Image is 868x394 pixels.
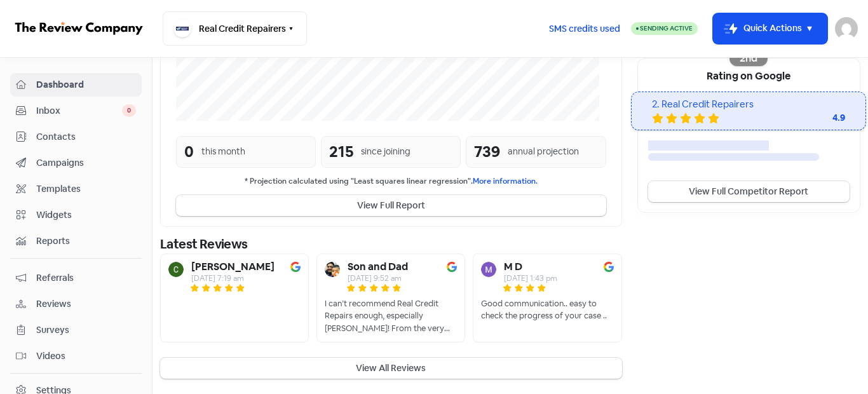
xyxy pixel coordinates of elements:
div: [DATE] 9:52 am [348,275,408,282]
a: Inbox 0 [10,99,142,123]
a: Videos [10,344,142,368]
div: Rating on Google [638,58,860,92]
b: [PERSON_NAME] [191,262,275,272]
span: Surveys [36,323,136,337]
button: View Full Report [176,195,606,216]
div: I can’t recommend Real Credit Repairs enough, especially [PERSON_NAME]! From the very beginning, ... [325,297,457,335]
b: Son and Dad [348,262,408,272]
b: M D [504,262,522,272]
a: Dashboard [10,73,142,97]
span: Referrals [36,271,136,285]
a: Reports [10,229,142,253]
div: 4.9 [794,111,845,125]
a: Campaigns [10,151,142,175]
img: Avatar [325,262,340,277]
button: Quick Actions [713,13,827,44]
img: Image [447,262,457,272]
div: 215 [329,140,353,163]
a: Widgets [10,203,142,227]
span: Inbox [36,104,122,118]
div: 2. Real Credit Repairers [652,97,845,112]
span: Dashboard [36,78,136,92]
a: SMS credits used [538,21,631,34]
a: Referrals [10,266,142,290]
a: View Full Competitor Report [648,181,850,202]
a: Reviews [10,292,142,316]
span: Sending Active [640,24,693,32]
img: Avatar [481,262,496,277]
img: Image [290,262,301,272]
a: Contacts [10,125,142,149]
div: annual projection [508,145,579,158]
a: Sending Active [631,21,698,36]
div: Latest Reviews [160,234,622,254]
div: Good communication.. easy to check the progress of your case .. [481,297,613,322]
img: Image [604,262,614,272]
span: Campaigns [36,156,136,170]
img: User [835,17,858,40]
a: More information. [473,176,538,186]
span: Reviews [36,297,136,311]
span: Reports [36,234,136,248]
div: 2nd [729,51,768,66]
a: Surveys [10,318,142,342]
img: Avatar [168,262,184,277]
div: this month [201,145,245,158]
button: Real Credit Repairers [163,11,307,46]
div: 0 [184,140,194,163]
div: [DATE] 7:19 am [191,275,275,282]
span: Widgets [36,208,136,222]
div: since joining [361,145,410,158]
span: SMS credits used [549,22,620,36]
span: Contacts [36,130,136,144]
span: 0 [122,104,136,117]
small: * Projection calculated using "Least squares linear regression". [176,175,606,187]
div: 739 [474,140,500,163]
a: Templates [10,177,142,201]
div: [DATE] 1:43 pm [504,275,557,282]
span: Videos [36,350,136,363]
span: Templates [36,182,136,196]
button: View All Reviews [160,358,622,379]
